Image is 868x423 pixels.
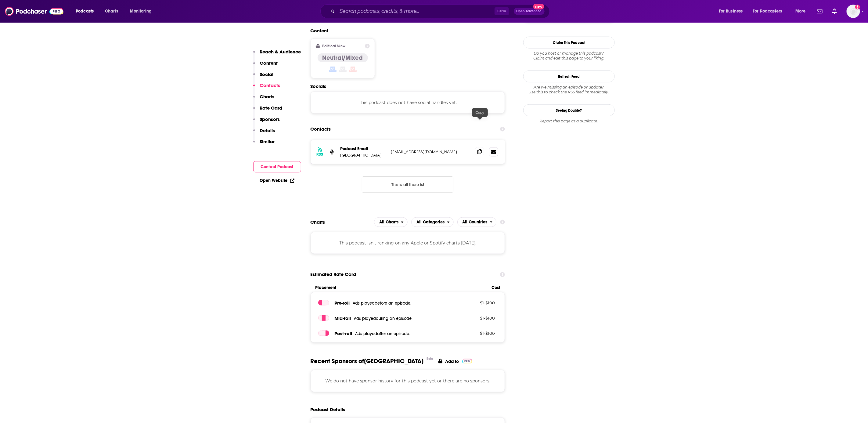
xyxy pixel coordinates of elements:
[260,139,275,144] p: Similar
[749,6,791,16] button: open menu
[311,357,424,365] span: Recent Sponsors of [GEOGRAPHIC_DATA]
[260,94,275,99] p: Charts
[815,6,825,16] a: Show notifications dropdown
[260,60,278,66] p: Content
[523,104,615,116] a: Seeing Double?
[311,269,356,280] span: Estimated Rate Card
[311,123,331,135] h2: Contacts
[253,71,274,83] button: Social
[253,82,280,94] button: Contacts
[317,152,323,157] h3: RSS
[523,119,615,124] div: Report this page as a duplicate.
[523,51,615,56] span: Do you host or manage this podcast?
[455,316,495,320] p: $ 1 - $ 100
[438,357,472,365] a: Add to
[379,220,398,224] span: All Charts
[126,6,160,16] button: open menu
[523,70,615,82] button: Refresh Feed
[791,6,813,16] button: open menu
[311,83,505,89] h2: Socials
[253,60,278,71] button: Content
[253,161,301,172] button: Contact Podcast
[71,6,102,16] button: open menu
[463,220,488,224] span: All Countries
[260,178,294,183] a: Open Website
[130,7,152,16] span: Monitoring
[334,331,352,336] span: Post -roll
[253,105,283,116] button: Rate Card
[719,7,743,16] span: For Business
[311,219,325,225] h2: Charts
[337,6,495,16] input: Search podcasts, credits, & more...
[326,4,556,18] div: Search podcasts, credits, & more...
[253,139,275,150] button: Similar
[311,232,505,254] div: This podcast isn't ranking on any Apple or Spotify charts [DATE].
[457,217,497,227] button: open menu
[253,94,275,105] button: Charts
[253,49,301,60] button: Reach & Audience
[411,217,454,227] button: open menu
[514,8,545,15] button: Open AdvancedNew
[374,217,408,227] button: open menu
[311,28,500,34] h2: Content
[311,92,505,114] div: This podcast does not have social handles yet.
[260,49,301,55] p: Reach & Audience
[416,220,445,224] span: All Categories
[322,54,363,62] h4: Neutral/Mixed
[492,285,500,290] span: Cost
[353,301,411,306] span: Ads played before an episode .
[355,331,410,336] span: Ads played after an episode .
[523,85,615,95] div: Are we missing an episode or update? Use this to check the RSS feed immediately.
[105,7,118,16] span: Charts
[427,357,434,361] div: Beta
[523,37,615,49] button: Claim This Podcast
[260,82,280,88] p: Contacts
[847,5,860,18] span: Logged in as WE_Broadcast
[340,153,386,158] p: [GEOGRAPHIC_DATA]
[334,315,351,321] span: Mid -roll
[253,128,275,139] button: Details
[715,6,751,16] button: open menu
[457,217,497,227] h2: Countries
[101,6,122,16] a: Charts
[855,5,860,9] svg: Add a profile image
[76,7,94,16] span: Podcasts
[260,105,283,111] p: Rate Card
[795,7,806,16] span: More
[322,44,345,48] h2: Political Skew
[311,407,345,413] h2: Podcast Details
[495,7,509,15] span: Ctrl K
[830,6,839,16] a: Show notifications dropdown
[253,116,280,128] button: Sponsors
[260,128,275,133] p: Details
[523,51,615,61] div: Claim and edit this page to your liking.
[445,359,459,364] p: Add to
[340,146,386,151] p: Podcast Email
[318,378,498,384] p: We do not have sponsor history for this podcast yet or there are no sponsors.
[374,217,408,227] h2: Platforms
[455,300,495,305] p: $ 1 - $ 100
[354,316,412,321] span: Ads played during an episode .
[315,285,487,290] span: Placement
[533,4,544,9] span: New
[847,5,860,18] button: Show profile menu
[391,149,470,154] p: [EMAIL_ADDRESS][DOMAIN_NAME]
[847,5,860,18] img: User Profile
[517,10,542,13] span: Open Advanced
[455,331,495,336] p: $ 1 - $ 100
[362,176,453,193] button: Nothing here.
[5,5,63,17] img: Podchaser - Follow, Share and Rate Podcasts
[334,300,350,306] span: Pre -roll
[411,217,454,227] h2: Categories
[462,359,472,363] img: Pro Logo
[260,71,274,77] p: Social
[472,108,488,117] div: Copy
[753,7,782,16] span: For Podcasters
[260,116,280,122] p: Sponsors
